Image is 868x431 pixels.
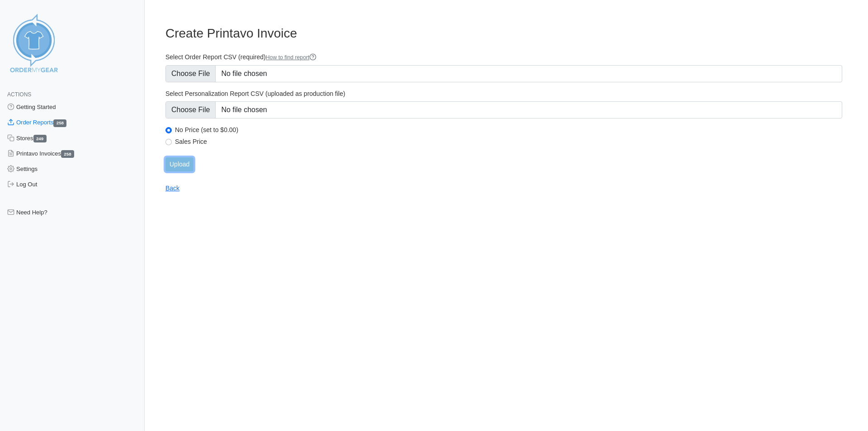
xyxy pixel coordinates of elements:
[7,91,31,98] span: Actions
[33,135,47,142] span: 249
[266,54,317,61] a: How to find report
[165,53,842,62] label: Select Order Report CSV (required)
[175,126,842,134] label: No Price (set to $0.00)
[53,119,66,127] span: 258
[165,185,179,192] a: Back
[165,26,842,41] h3: Create Printavo Invoice
[165,90,842,98] label: Select Personalization Report CSV (uploaded as production file)
[61,150,74,158] span: 258
[175,137,842,146] label: Sales Price
[165,157,193,171] input: Upload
